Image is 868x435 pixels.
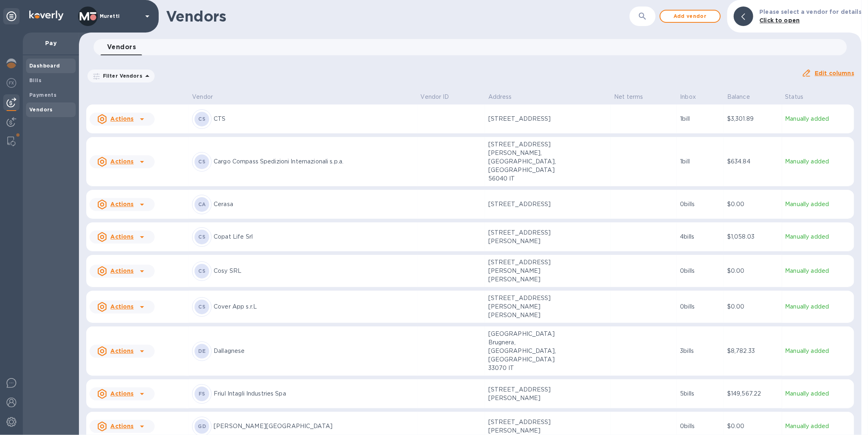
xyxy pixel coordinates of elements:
[214,389,414,398] p: Friul Intagli Industries Spa
[785,200,851,209] p: Manually added
[198,423,206,429] b: GD
[680,302,721,311] p: 0 bills
[727,389,779,398] p: $149,567.22
[680,200,721,209] p: 0 bills
[198,348,206,354] b: DE
[110,268,133,274] u: Actions
[680,422,721,431] p: 0 bills
[192,93,213,101] p: Vendor
[488,93,512,101] p: Address
[727,157,779,166] p: $634.84
[660,10,721,23] button: Add vendor
[727,267,779,275] p: $0.00
[198,268,206,274] b: CS
[488,330,570,372] p: [GEOGRAPHIC_DATA] Brugnera, [GEOGRAPHIC_DATA], [GEOGRAPHIC_DATA] 33070 IT
[785,93,804,101] p: Status
[488,93,523,101] span: Address
[727,302,779,311] p: $0.00
[785,347,851,355] p: Manually added
[198,201,206,207] b: CA
[29,39,72,47] p: Pay
[214,157,414,166] p: Cargo Compass Spedizioni Internazionali s.p.a.
[214,267,414,275] p: Cosy SRL
[214,200,414,209] p: Cerasa
[785,302,851,311] p: Manually added
[785,267,851,275] p: Manually added
[29,63,60,69] b: Dashboard
[29,11,63,20] img: Logo
[727,200,779,209] p: $0.00
[785,233,851,241] p: Manually added
[785,115,851,123] p: Manually added
[110,390,133,397] u: Actions
[727,115,779,123] p: $3,301.89
[785,389,851,398] p: Manually added
[488,294,570,320] p: [STREET_ADDRESS][PERSON_NAME][PERSON_NAME]
[110,158,133,165] u: Actions
[785,422,851,431] p: Manually added
[214,422,414,431] p: [PERSON_NAME][GEOGRAPHIC_DATA]
[488,115,570,123] p: [STREET_ADDRESS]
[727,233,779,241] p: $1,058.03
[421,93,449,101] p: Vendor ID
[214,302,414,311] p: Cover App s.r.L
[110,348,133,354] u: Actions
[110,201,133,207] u: Actions
[680,93,706,101] span: Inbox
[488,258,570,284] p: [STREET_ADDRESS][PERSON_NAME][PERSON_NAME]
[100,72,142,79] p: Filter Vendors
[680,389,721,398] p: 5 bills
[680,157,721,166] p: 1 bill
[727,93,750,101] p: Balance
[785,157,851,166] p: Manually added
[488,418,570,435] p: [STREET_ADDRESS][PERSON_NAME]
[488,228,570,246] p: [STREET_ADDRESS][PERSON_NAME]
[29,92,57,98] b: Payments
[667,11,713,21] span: Add vendor
[680,115,721,123] p: 1 bill
[680,233,721,241] p: 4 bills
[110,423,133,429] u: Actions
[29,77,42,83] b: Bills
[488,385,570,402] p: [STREET_ADDRESS][PERSON_NAME]
[110,303,133,310] u: Actions
[29,107,53,113] b: Vendors
[192,93,223,101] span: Vendor
[760,9,861,15] b: Please select a vendor for details
[614,93,643,101] p: Net terms
[815,70,854,76] u: Edit columns
[198,159,206,165] b: CS
[110,233,133,240] u: Actions
[680,93,696,101] p: Inbox
[680,347,721,355] p: 3 bills
[760,17,800,24] b: Click to open
[199,391,206,397] b: FS
[198,304,206,310] b: CS
[166,8,558,25] h1: Vendors
[110,115,133,122] u: Actions
[727,347,779,355] p: $8,782.33
[214,233,414,241] p: Copat Life Srl
[7,78,16,88] img: Foreign exchange
[727,422,779,431] p: $0.00
[198,234,206,240] b: CS
[488,200,570,209] p: [STREET_ADDRESS]
[3,8,20,24] div: Unpin categories
[680,267,721,275] p: 0 bills
[727,93,761,101] span: Balance
[614,93,654,101] span: Net terms
[100,13,140,19] p: Muretti
[214,347,414,355] p: Dallagnese
[198,116,206,122] b: CS
[214,115,414,123] p: CTS
[421,93,460,101] span: Vendor ID
[488,140,570,183] p: [STREET_ADDRESS][PERSON_NAME], [GEOGRAPHIC_DATA], [GEOGRAPHIC_DATA] 56040 IT
[107,41,136,53] span: Vendors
